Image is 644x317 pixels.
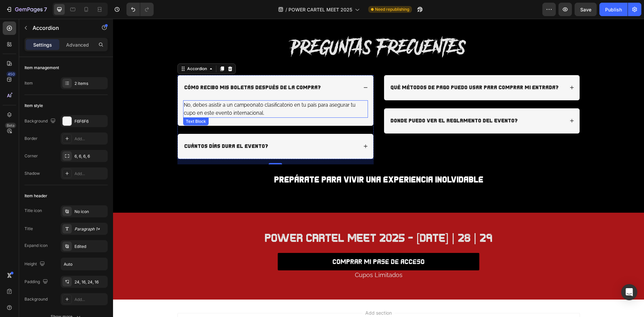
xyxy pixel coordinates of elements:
div: Add... [74,297,106,303]
div: Open Intercom Messenger [621,284,637,300]
h2: POWER CARTEL MEET 2025 - [DATE] | 28 | 29 [64,211,467,227]
p: comprar mi pase de acceso [219,237,312,249]
p: Accordion [33,24,90,32]
input: Auto [61,258,107,270]
span: Need republishing [375,6,409,12]
div: Publish [605,6,622,13]
div: Corner [24,153,38,159]
button: <p>comprar mi pase de acceso</p> [165,234,367,252]
div: Title [24,226,33,232]
p: qué métodos de pago puedo usar para comprar mi entrada? [277,65,445,72]
div: 450 [6,71,16,77]
div: Border [24,136,38,142]
p: Advanced [66,41,89,48]
div: Beta [5,123,16,128]
span: Add section [250,290,281,298]
div: Padding [24,277,49,286]
div: Item [24,80,33,86]
div: Expand icon [24,243,48,249]
div: Add... [74,171,106,177]
div: Background [24,117,57,126]
div: Item management [24,65,59,71]
div: No icon [74,209,106,215]
span: POWER CARTEL MEET 2025 [288,6,352,13]
div: Height [24,260,46,269]
div: 24, 16, 24, 16 [74,279,106,285]
div: Add... [74,136,106,142]
span: Save [580,7,591,12]
iframe: Design area [113,19,644,317]
div: 6, 6, 6, 6 [74,153,106,159]
h2: prepárate para vivir una experiencia inolvidable [7,155,524,167]
div: 2 items [74,81,106,87]
div: Item header [24,193,47,199]
div: F6F6F6 [74,118,106,124]
p: 7 [44,5,47,13]
button: Save [575,3,597,16]
span: / [285,6,287,13]
button: Publish [599,3,628,16]
div: Paragraph 1* [74,226,106,232]
div: Item style [24,103,43,109]
div: Title icon [24,208,42,214]
div: Undo/Redo [126,3,154,16]
p: DONDE PUEDO VER EL REGLAMENTO DEL EVENTO? [277,99,405,106]
div: Shadow [24,170,40,176]
div: Edited [74,244,106,250]
p: Settings [33,41,52,48]
div: Background [24,296,48,302]
button: 7 [3,3,50,16]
